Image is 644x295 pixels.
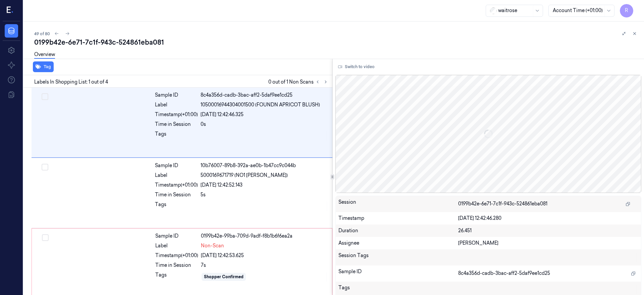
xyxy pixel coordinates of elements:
[201,182,328,189] div: [DATE] 12:42:52.143
[201,92,328,99] div: 8c4a356d-cadb-3bac-aff2-5daf9ee1cd25
[201,252,328,259] div: [DATE] 12:42:53.625
[155,172,198,179] div: Label
[155,191,198,198] div: Time in Session
[338,252,459,263] div: Session Tags
[34,38,639,47] div: 0199b42e-6e71-7c1f-943c-524861eba081
[155,242,198,249] div: Label
[155,162,198,169] div: Sample ID
[201,101,320,108] span: 10500016944304001500 (FOUNDN APRICOT BLUSH)
[201,233,328,240] div: 0199b42e-99ba-709d-9adf-f8b1b6f6ea2a
[201,111,328,118] div: [DATE] 12:42:46.325
[338,284,459,295] div: Tags
[201,162,328,169] div: 10b76007-89b8-392a-ae0b-1b47cc9c044b
[34,31,50,37] span: 49 of 80
[201,191,328,198] div: 5s
[155,101,198,108] div: Label
[338,215,459,222] div: Timestamp
[42,164,48,170] button: Select row
[268,78,330,86] span: 0 out of 1 Non Scans
[458,240,638,247] div: [PERSON_NAME]
[155,233,198,240] div: Sample ID
[620,4,633,17] button: R
[155,111,198,118] div: Timestamp (+01:00)
[155,252,198,259] div: Timestamp (+01:00)
[201,242,224,249] span: Non-Scan
[34,79,108,86] span: Labels In Shopping List: 1 out of 4
[155,201,198,212] div: Tags
[155,131,198,141] div: Tags
[338,268,459,279] div: Sample ID
[201,262,328,269] div: 7s
[155,272,198,282] div: Tags
[338,227,459,234] div: Duration
[42,93,48,100] button: Select row
[201,121,328,128] div: 0s
[155,262,198,269] div: Time in Session
[458,270,550,277] span: 8c4a356d-cadb-3bac-aff2-5daf9ee1cd25
[155,92,198,99] div: Sample ID
[204,274,244,280] div: Shopper Confirmed
[458,227,638,234] div: 26.451
[335,61,377,72] button: Switch to video
[458,215,638,222] div: [DATE] 12:42:46.280
[155,121,198,128] div: Time in Session
[155,182,198,189] div: Timestamp (+01:00)
[338,240,459,247] div: Assignee
[42,234,49,241] button: Select row
[201,172,288,179] span: 5000169671719 (NO1 [PERSON_NAME])
[34,51,55,59] a: Overview
[458,200,547,207] span: 0199b42e-6e71-7c1f-943c-524861eba081
[338,199,459,209] div: Session
[33,61,54,72] button: Tag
